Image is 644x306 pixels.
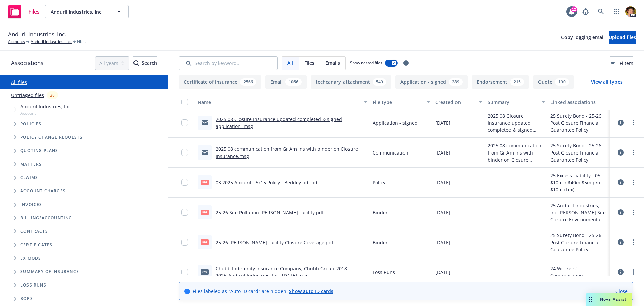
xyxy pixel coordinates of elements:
div: 1066 [285,78,302,86]
span: [DATE] [435,269,450,276]
span: Policy [373,179,385,186]
button: Certificate of insurance [179,75,261,89]
span: Anduril Industries, Inc. [51,8,109,15]
span: Ex Mods [20,256,41,260]
div: Folder Tree Example [0,211,168,305]
a: more [629,208,637,216]
span: Quoting plans [20,149,58,153]
input: Toggle Row Selected [181,149,188,156]
div: Created on [435,99,475,106]
button: Name [195,94,370,110]
span: Account charges [20,189,66,193]
span: Policies [20,122,42,126]
span: Files [77,39,86,45]
a: more [629,119,637,127]
span: BORs [20,297,33,301]
span: [DATE] [435,239,450,246]
span: csv [201,269,209,274]
span: Policy change requests [20,135,83,139]
input: Select all [181,99,188,105]
span: Binder [373,239,388,246]
a: 2025 08 communication from Gr Am Ins with binder on Closure Insurance.msg [216,146,358,159]
input: Toggle Row Selected [181,239,188,246]
span: Copy logging email [561,34,605,40]
div: 25 Excess Liability - 05 - $10m x $40m $5m p/o $10m (Lex) [550,172,608,193]
button: Filters [610,56,633,70]
div: 25 Anduril Industries, Inc.[PERSON_NAME] Site Closure Environmental 25-26 [550,202,608,223]
div: 190 [555,78,569,86]
button: Copy logging email [561,31,605,44]
span: Loss Runs [373,269,395,276]
input: Search by keyword... [179,56,278,70]
span: Files [304,59,314,67]
button: Linked associations [548,94,610,110]
span: [DATE] [435,179,450,186]
div: Drag to move [586,293,595,306]
button: Anduril Industries, Inc. [45,5,129,18]
div: 25 Surety Bond - 25-26 Post Closure Financial Guarantee Policy [550,232,608,253]
span: Associations [11,59,43,68]
button: Summary [485,94,548,110]
span: Account [20,110,72,116]
span: pdf [201,210,209,215]
a: 25-26 Site Pollution [PERSON_NAME] Facility.pdf [216,209,324,216]
span: Invoices [20,203,42,207]
span: Certificates [20,243,52,247]
span: All [287,59,293,67]
span: Upload files [609,34,636,40]
svg: Search [133,60,139,66]
div: 549 [373,78,386,86]
div: Summary [488,99,538,106]
a: All files [11,79,27,85]
div: Tree Example [0,102,168,211]
button: Created on [433,94,485,110]
div: 215 [510,78,524,86]
button: Quote [533,75,574,89]
a: Untriaged files [11,92,44,99]
div: 25 Surety Bond - 25-26 Post Closure Financial Guarantee Policy [550,112,608,133]
input: Toggle Row Selected [181,209,188,216]
a: Close [615,288,628,295]
div: 12 [571,6,577,12]
button: Application - signed [395,75,468,89]
span: [DATE] [435,149,450,156]
div: 38 [47,91,58,99]
button: Endorsement [472,75,529,89]
a: Files [5,2,42,21]
button: File type [370,94,433,110]
div: 25 Surety Bond - 25-26 Post Closure Financial Guarantee Policy [550,142,608,163]
a: Accounts [8,39,25,45]
a: Report a Bug [579,5,592,18]
span: Filters [610,60,633,67]
a: more [629,238,637,246]
span: Anduril Industries, Inc. [20,103,72,110]
span: Files labeled as "Auto ID card" are hidden. [193,288,333,295]
span: [DATE] [435,209,450,216]
span: Application - signed [373,119,418,126]
span: Billing/Accounting [20,216,72,220]
span: Contracts [20,229,48,233]
a: 03 2025 Anduril - 5x15 Policy - Berkley.pdf.pdf [216,179,319,186]
a: more [629,178,637,186]
a: 2025 08 Closure Insurance updated completed & signed application .msg [216,116,342,129]
img: photo [625,6,636,17]
span: Claims [20,176,38,180]
span: 2025 08 communication from Gr Am Ins with binder on Closure Insurance [488,142,545,163]
span: Binder [373,209,388,216]
div: 289 [449,78,463,86]
span: Matters [20,162,42,166]
button: Upload files [609,31,636,44]
span: Show nested files [350,60,382,66]
a: Show auto ID cards [289,288,333,294]
a: Anduril Industries, Inc. [31,39,72,45]
button: Nova Assist [586,293,632,306]
span: Anduril Industries, Inc. [8,30,66,39]
span: Summary of insurance [20,270,79,274]
span: 2025 08 Closure Insurance updated completed & signed application [488,112,545,133]
div: 2566 [240,78,256,86]
a: more [629,268,637,276]
input: Toggle Row Selected [181,119,188,126]
div: 24 Workers' Compensation [550,265,608,279]
span: Loss Runs [20,283,46,287]
button: Email [265,75,307,89]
